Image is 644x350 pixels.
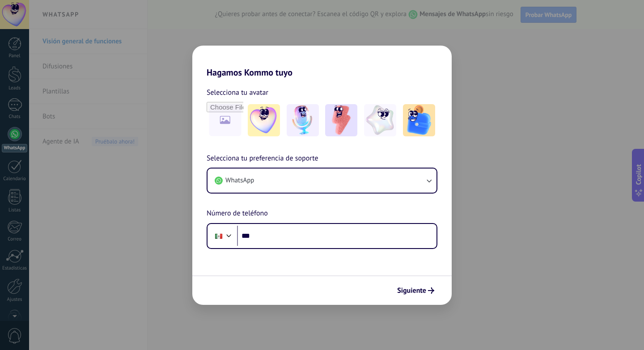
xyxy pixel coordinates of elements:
[192,46,452,78] h2: Hagamos Kommo tuyo
[287,104,319,136] img: -2.jpeg
[248,104,280,136] img: -1.jpeg
[207,153,318,164] span: Selecciona tu preferencia de soporte
[207,208,268,219] span: Número de teléfono
[364,104,396,136] img: -4.jpeg
[207,87,268,98] span: Selecciona tu avatar
[393,283,438,298] button: Siguiente
[210,227,227,245] div: Mexico: + 52
[325,104,357,136] img: -3.jpeg
[397,287,426,294] span: Siguiente
[403,104,435,136] img: -5.jpeg
[208,169,436,193] button: WhatsApp
[225,176,254,185] span: WhatsApp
